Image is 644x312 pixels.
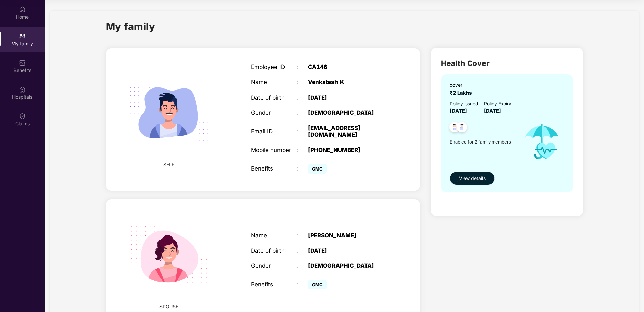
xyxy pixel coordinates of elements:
span: GMC [308,280,327,289]
span: SELF [163,161,174,168]
div: Date of birth [251,247,296,254]
div: [DEMOGRAPHIC_DATA] [308,109,388,116]
img: svg+xml;base64,PHN2ZyBpZD0iQ2xhaW0iIHhtbG5zPSJodHRwOi8vd3d3LnczLm9yZy8yMDAwL3N2ZyIgd2lkdGg9IjIwIi... [19,113,26,120]
span: SPOUSE [159,303,178,310]
div: : [296,232,308,239]
div: Benefits [251,165,296,172]
img: svg+xml;base64,PHN2ZyBpZD0iSG9tZSIgeG1sbnM9Imh0dHA6Ly93d3cudzMub3JnLzIwMDAvc3ZnIiB3aWR0aD0iMjAiIG... [19,6,26,13]
div: : [296,247,308,254]
img: svg+xml;base64,PHN2ZyBpZD0iQmVuZWZpdHMiIHhtbG5zPSJodHRwOi8vd3d3LnczLm9yZy8yMDAwL3N2ZyIgd2lkdGg9Ij... [19,59,26,66]
div: [EMAIL_ADDRESS][DOMAIN_NAME] [308,125,388,138]
div: Policy issued [450,100,478,108]
div: Mobile number [251,147,296,153]
h2: Health Cover [441,58,573,69]
span: [DATE] [484,108,501,114]
span: View details [459,175,486,182]
div: [DATE] [308,247,388,254]
div: : [296,128,308,135]
div: Date of birth [251,94,296,101]
div: [PERSON_NAME] [308,232,388,239]
img: svg+xml;base64,PHN2ZyB4bWxucz0iaHR0cDovL3d3dy53My5vcmcvMjAwMC9zdmciIHdpZHRoPSIyMjQiIGhlaWdodD0iMT... [120,64,217,161]
div: : [296,63,308,70]
div: Venkatesh K [308,79,388,85]
div: : [296,165,308,172]
div: Name [251,232,296,239]
div: [PHONE_NUMBER] [308,147,388,153]
img: svg+xml;base64,PHN2ZyBpZD0iSG9zcGl0YWxzIiB4bWxucz0iaHR0cDovL3d3dy53My5vcmcvMjAwMC9zdmciIHdpZHRoPS... [19,86,26,93]
img: svg+xml;base64,PHN2ZyB4bWxucz0iaHR0cDovL3d3dy53My5vcmcvMjAwMC9zdmciIHdpZHRoPSI0OC45NDMiIGhlaWdodD... [446,120,463,136]
div: : [296,94,308,101]
span: ₹2 Lakhs [450,90,474,96]
div: CA146 [308,63,388,70]
img: svg+xml;base64,PHN2ZyB4bWxucz0iaHR0cDovL3d3dy53My5vcmcvMjAwMC9zdmciIHdpZHRoPSI0OC45NDMiIGhlaWdodD... [453,120,470,136]
div: [DATE] [308,94,388,101]
span: [DATE] [450,108,467,114]
div: : [296,147,308,153]
img: svg+xml;base64,PHN2ZyB3aWR0aD0iMjAiIGhlaWdodD0iMjAiIHZpZXdCb3g9IjAgMCAyMCAyMCIgZmlsbD0ibm9uZSIgeG... [19,33,26,40]
img: icon [517,115,567,168]
div: Gender [251,109,296,116]
div: : [296,79,308,85]
span: Enabled for 2 family members [450,138,517,145]
span: GMC [308,164,327,174]
div: : [296,109,308,116]
div: Email ID [251,128,296,135]
div: : [296,281,308,288]
div: Name [251,79,296,85]
div: Employee ID [251,63,296,70]
div: cover [450,82,474,89]
div: Benefits [251,281,296,288]
h1: My family [106,19,155,34]
img: svg+xml;base64,PHN2ZyB4bWxucz0iaHR0cDovL3d3dy53My5vcmcvMjAwMC9zdmciIHdpZHRoPSIyMjQiIGhlaWdodD0iMT... [120,206,217,303]
div: Policy Expiry [484,100,511,108]
div: Gender [251,262,296,269]
div: [DEMOGRAPHIC_DATA] [308,262,388,269]
button: View details [450,172,495,185]
div: : [296,262,308,269]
